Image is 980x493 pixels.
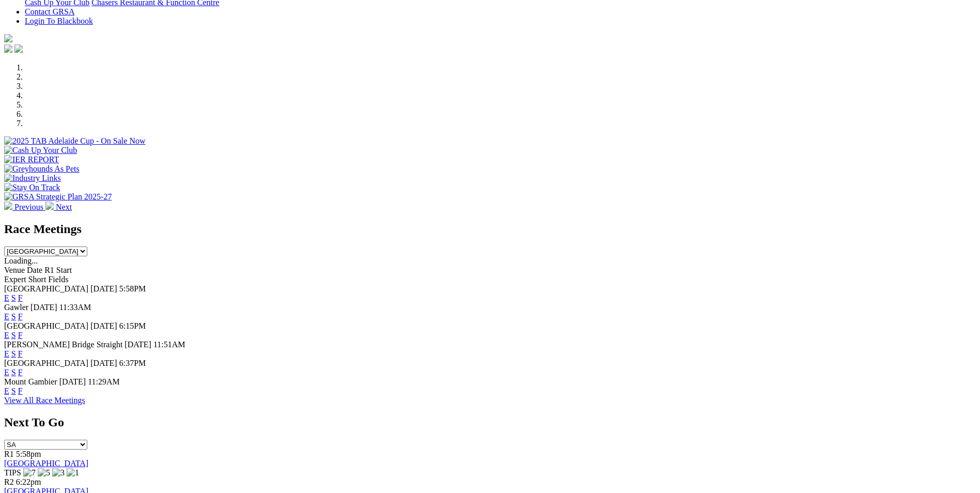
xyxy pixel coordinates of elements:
[4,468,21,477] span: TIPS
[4,477,14,486] span: R2
[11,294,16,302] a: S
[11,387,16,395] a: S
[4,312,9,321] a: E
[153,340,185,349] span: 11:51AM
[90,321,117,330] span: [DATE]
[4,192,112,202] img: GRSA Strategic Plan 2025-27
[18,387,23,395] a: F
[4,155,59,164] img: IER REPORT
[18,312,23,321] a: F
[52,468,65,477] img: 3
[4,174,61,183] img: Industry Links
[4,275,26,284] span: Expert
[18,368,23,377] a: F
[119,359,146,367] span: 6:37PM
[14,44,23,53] img: twitter.svg
[4,202,12,210] img: chevron-left-pager-white.svg
[125,340,151,349] span: [DATE]
[4,359,88,367] span: [GEOGRAPHIC_DATA]
[4,266,25,274] span: Venue
[27,266,42,274] span: Date
[4,183,60,192] img: Stay On Track
[45,203,72,211] a: Next
[4,415,976,429] h2: Next To Go
[16,450,41,458] span: 5:58pm
[4,450,14,458] span: R1
[4,303,28,312] span: Gawler
[18,294,23,302] a: F
[56,203,72,211] span: Next
[11,331,16,340] a: S
[4,203,45,211] a: Previous
[4,331,9,340] a: E
[11,349,16,358] a: S
[88,377,120,386] span: 11:29AM
[4,136,146,146] img: 2025 TAB Adelaide Cup - On Sale Now
[4,340,122,349] span: [PERSON_NAME] Bridge Straight
[4,222,976,236] h2: Race Meetings
[4,34,12,42] img: logo-grsa-white.png
[67,468,79,477] img: 1
[4,459,88,468] a: [GEOGRAPHIC_DATA]
[4,256,38,265] span: Loading...
[4,44,12,53] img: facebook.svg
[11,368,16,377] a: S
[4,396,85,405] a: View All Race Meetings
[4,368,9,377] a: E
[4,164,80,174] img: Greyhounds As Pets
[16,477,41,486] span: 6:22pm
[4,284,88,293] span: [GEOGRAPHIC_DATA]
[25,7,74,16] a: Contact GRSA
[14,203,43,211] span: Previous
[25,17,93,25] a: Login To Blackbook
[90,284,117,293] span: [DATE]
[4,146,77,155] img: Cash Up Your Club
[48,275,68,284] span: Fields
[18,331,23,340] a: F
[59,377,86,386] span: [DATE]
[119,321,146,330] span: 6:15PM
[11,312,16,321] a: S
[38,468,50,477] img: 5
[4,321,88,330] span: [GEOGRAPHIC_DATA]
[4,387,9,395] a: E
[59,303,91,312] span: 11:33AM
[23,468,36,477] img: 7
[30,303,57,312] span: [DATE]
[119,284,146,293] span: 5:58PM
[4,349,9,358] a: E
[44,266,72,274] span: R1 Start
[90,359,117,367] span: [DATE]
[28,275,46,284] span: Short
[4,294,9,302] a: E
[45,202,54,210] img: chevron-right-pager-white.svg
[4,377,57,386] span: Mount Gambier
[18,349,23,358] a: F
